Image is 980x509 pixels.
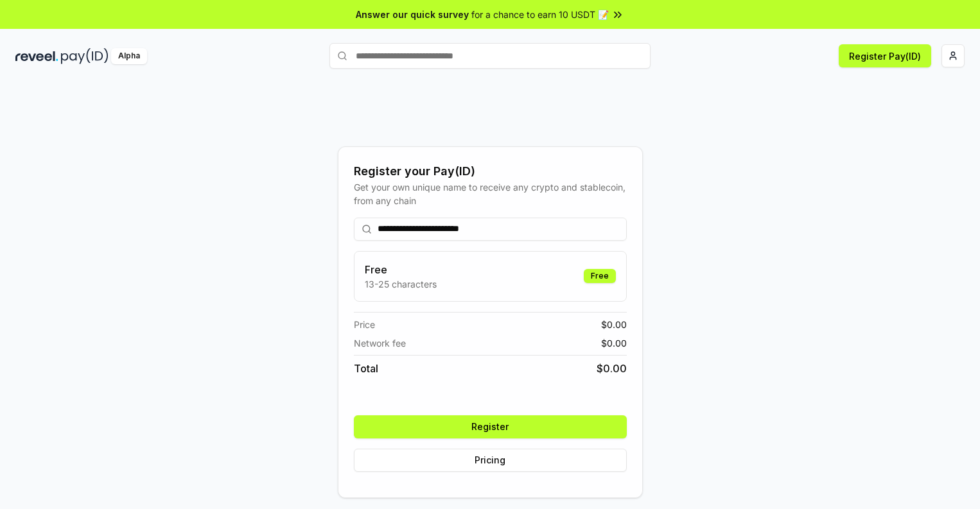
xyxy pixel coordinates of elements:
[15,48,58,64] img: reveel_dark
[354,415,627,438] button: Register
[111,48,147,64] div: Alpha
[354,180,627,207] div: Get your own unique name to receive any crypto and stablecoin, from any chain
[354,449,627,472] button: Pricing
[601,336,627,350] span: $ 0.00
[354,361,378,376] span: Total
[354,336,406,350] span: Network fee
[839,44,931,67] button: Register Pay(ID)
[601,318,627,331] span: $ 0.00
[597,361,627,376] span: $ 0.00
[584,269,616,283] div: Free
[354,318,375,331] span: Price
[354,162,627,180] div: Register your Pay(ID)
[471,8,609,21] span: for a chance to earn 10 USDT 📝
[365,277,437,291] p: 13-25 characters
[61,48,109,64] img: pay_id
[356,8,469,21] span: Answer our quick survey
[365,262,437,277] h3: Free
